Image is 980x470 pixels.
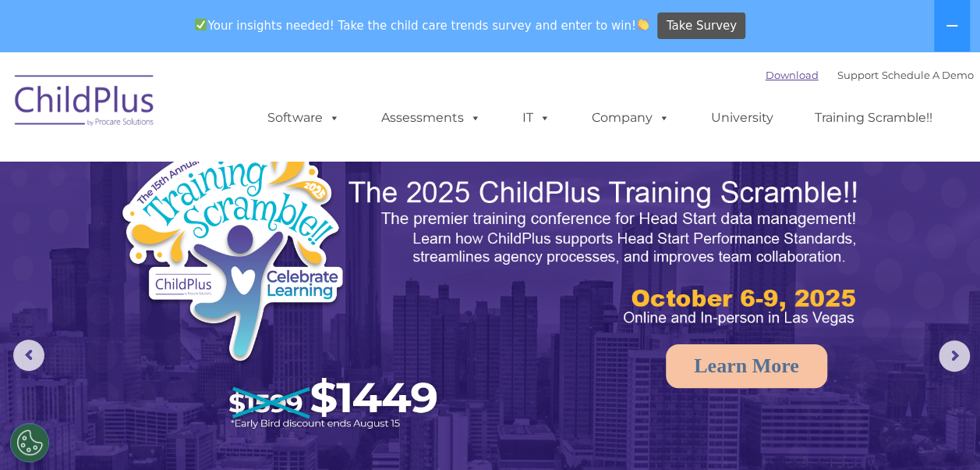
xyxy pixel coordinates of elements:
[695,102,789,134] a: University
[507,102,566,134] a: IT
[725,301,980,470] iframe: Chat Widget
[217,103,264,115] span: Last name
[189,10,656,41] span: Your insights needed! Take the child care trends survey and enter to win!
[7,64,163,142] img: ChildPlus by Procare Solutions
[366,102,497,134] a: Assessments
[217,167,283,179] span: Phone number
[576,102,685,134] a: Company
[657,12,745,40] a: Take Survey
[766,69,974,81] font: |
[637,19,649,30] img: 👏
[10,423,49,462] button: Cookies Settings
[252,102,356,134] a: Software
[882,69,974,81] a: Schedule A Demo
[837,69,879,81] a: Support
[766,69,819,81] a: Download
[195,19,207,30] img: ✅
[666,344,827,388] a: Learn More
[799,102,948,134] a: Training Scramble!!
[667,12,737,40] span: Take Survey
